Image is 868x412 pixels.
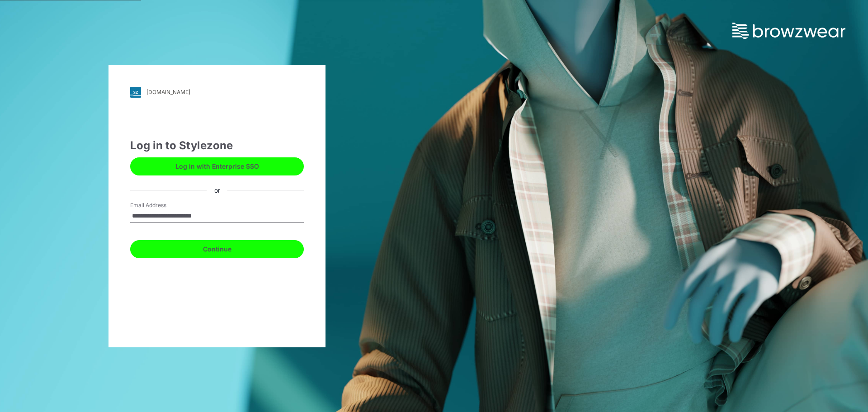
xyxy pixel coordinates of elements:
[207,185,227,195] div: or
[130,157,304,175] button: Log in with Enterprise SSO
[732,23,845,39] img: browzwear-logo.73288ffb.svg
[146,89,190,95] div: [DOMAIN_NAME]
[130,87,141,98] img: svg+xml;base64,PHN2ZyB3aWR0aD0iMjgiIGhlaWdodD0iMjgiIHZpZXdCb3g9IjAgMCAyOCAyOCIgZmlsbD0ibm9uZSIgeG...
[130,87,304,98] a: [DOMAIN_NAME]
[130,201,193,209] label: Email Address
[130,240,304,258] button: Continue
[130,137,304,154] div: Log in to Stylezone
